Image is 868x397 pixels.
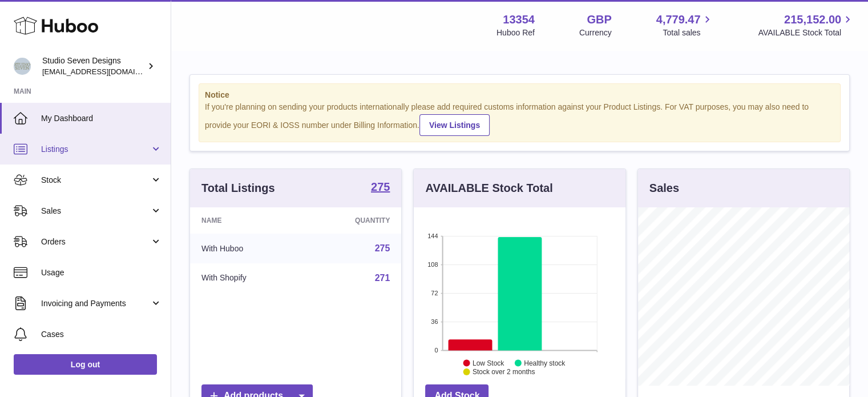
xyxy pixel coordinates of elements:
strong: 275 [371,181,390,193]
span: 215,152.00 [784,12,841,27]
a: 4,779.47 Total sales [656,12,714,38]
span: Cases [41,329,162,340]
text: 72 [431,290,438,296]
strong: Notice [205,90,834,101]
a: 275 [375,243,390,253]
span: Listings [41,144,150,155]
span: Usage [41,267,162,278]
div: Huboo Ref [496,27,535,38]
span: Orders [41,236,150,247]
text: Low Stock [473,359,504,367]
span: Stock [41,175,150,186]
th: Quantity [304,207,402,234]
h3: Total Listings [201,181,275,196]
div: Studio Seven Designs [42,55,145,77]
div: Currency [579,27,612,38]
span: Total sales [663,27,713,38]
span: Sales [41,206,150,216]
text: 108 [427,261,438,268]
td: With Huboo [190,234,304,263]
span: My Dashboard [41,113,162,124]
img: internalAdmin-13354@internal.huboo.com [14,58,31,75]
text: 0 [435,347,438,354]
a: 275 [371,181,390,195]
text: Stock over 2 months [473,368,535,376]
span: [EMAIL_ADDRESS][DOMAIN_NAME] [42,67,168,76]
text: 144 [427,232,438,239]
a: View Listings [419,114,490,136]
strong: 13354 [503,12,535,27]
text: 36 [431,318,438,325]
span: AVAILABLE Stock Total [758,27,854,38]
div: If you're planning on sending your products internationally please add required customs informati... [205,102,834,136]
th: Name [190,207,304,234]
a: 271 [375,273,390,283]
span: 4,779.47 [656,12,701,27]
a: Log out [14,354,157,375]
strong: GBP [587,12,611,27]
h3: Sales [649,181,679,196]
td: With Shopify [190,263,304,293]
a: 215,152.00 AVAILABLE Stock Total [758,12,854,38]
span: Invoicing and Payments [41,298,150,309]
text: Healthy stock [524,359,566,367]
h3: AVAILABLE Stock Total [425,181,552,196]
